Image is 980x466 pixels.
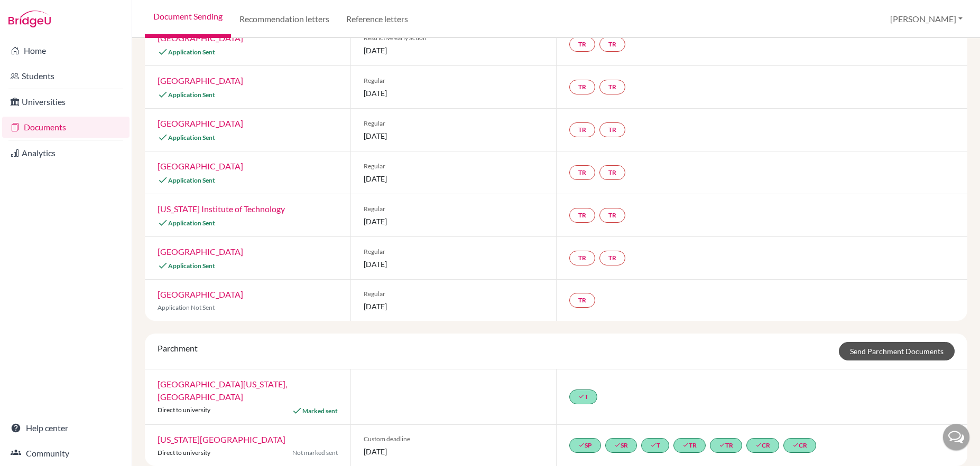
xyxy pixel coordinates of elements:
[158,204,285,214] a: [US_STATE] Institute of Technology
[292,448,338,458] span: Not marked sent
[158,343,198,353] span: Parchment
[2,91,130,112] a: Universities
[569,37,595,52] a: TR
[364,88,543,99] span: [DATE]
[158,289,243,299] a: [GEOGRAPHIC_DATA]
[578,442,585,448] i: done
[682,442,689,448] i: done
[599,37,625,52] a: TR
[2,142,130,164] a: Analytics
[158,75,243,85] a: [GEOGRAPHIC_DATA]
[168,91,215,99] span: Application Sent
[885,9,967,29] button: [PERSON_NAME]
[302,407,338,415] span: Marked sent
[158,118,243,128] a: [GEOGRAPHIC_DATA]
[599,208,625,223] a: TR
[719,442,725,448] i: done
[2,65,130,87] a: Students
[599,80,625,94] a: TR
[158,161,243,171] a: [GEOGRAPHIC_DATA]
[710,438,742,453] a: doneTR
[2,40,130,61] a: Home
[578,393,585,400] i: done
[364,33,543,43] span: Restrictive early action
[158,434,285,444] a: [US_STATE][GEOGRAPHIC_DATA]
[614,442,621,448] i: done
[158,449,210,457] span: Direct to university
[364,216,543,227] span: [DATE]
[364,130,543,141] span: [DATE]
[2,417,130,439] a: Help center
[2,443,130,464] a: Community
[783,438,816,453] a: doneCR
[364,446,543,457] span: [DATE]
[364,76,543,85] span: Regular
[569,80,595,94] a: TR
[746,438,779,453] a: doneCR
[168,262,215,270] span: Application Sent
[168,134,215,141] span: Application Sent
[158,33,243,43] a: [GEOGRAPHIC_DATA]
[158,303,215,311] span: Application Not Sent
[569,251,595,265] a: TR
[364,45,543,56] span: [DATE]
[158,246,243,256] a: [GEOGRAPHIC_DATA]
[168,219,215,227] span: Application Sent
[673,438,706,453] a: doneTR
[569,438,601,453] a: doneSP
[650,442,657,448] i: done
[364,259,543,270] span: [DATE]
[839,342,955,360] a: Send Parchment Documents
[641,438,669,453] a: doneT
[599,122,625,137] a: TR
[569,122,595,137] a: TR
[24,7,45,17] span: Help
[158,379,287,402] a: [GEOGRAPHIC_DATA][US_STATE], [GEOGRAPHIC_DATA]
[364,434,543,444] span: Custom deadline
[158,406,210,414] span: Direct to university
[8,11,51,27] img: Bridge-U
[364,119,543,128] span: Regular
[605,438,637,453] a: doneSR
[569,293,595,308] a: TR
[755,442,762,448] i: done
[364,161,543,171] span: Regular
[364,301,543,312] span: [DATE]
[569,165,595,180] a: TR
[168,48,215,56] span: Application Sent
[792,442,799,448] i: done
[599,165,625,180] a: TR
[364,247,543,256] span: Regular
[569,208,595,223] a: TR
[168,176,215,184] span: Application Sent
[599,251,625,265] a: TR
[364,204,543,214] span: Regular
[569,389,597,404] a: doneT
[364,289,543,299] span: Regular
[2,117,130,138] a: Documents
[364,173,543,184] span: [DATE]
